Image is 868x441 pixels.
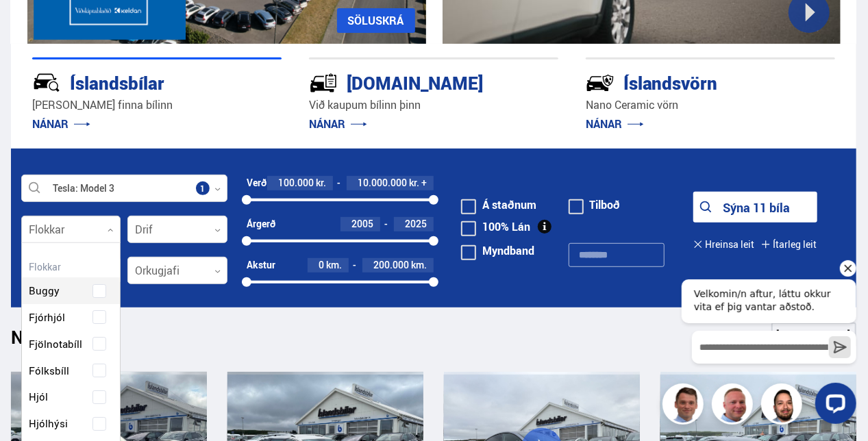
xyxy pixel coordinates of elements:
span: Fólksbíll [29,361,69,381]
img: -Svtn6bYgwAsiwNX.svg [586,68,615,97]
label: Myndband [461,245,534,256]
span: 2005 [351,217,373,230]
a: NÁNAR [32,116,90,131]
a: NÁNAR [586,116,644,131]
span: Hjól [29,387,48,407]
button: Ítarleg leit [761,229,817,260]
label: Á staðnum [461,199,536,210]
p: Nano Ceramic vörn [586,97,835,113]
iframe: LiveChat chat widget [671,255,862,435]
img: tr5P-W3DuiFaO7aO.svg [309,68,338,97]
div: Verð [247,177,266,188]
p: [PERSON_NAME] finna bílinn [32,97,282,113]
span: Fjölnotabíll [29,334,82,354]
label: Tilboð [569,199,621,210]
div: Árgerð [247,218,275,229]
a: NÁNAR [309,116,367,131]
img: FbJEzSuNWCJXmdc-.webp [665,386,706,427]
button: Sýna 11 bíla [693,192,817,223]
span: kr. [409,177,419,188]
img: JRvxyua_JYH6wB4c.svg [32,68,61,97]
span: 2025 [405,217,427,230]
span: Buggy [29,281,60,301]
span: km. [411,260,427,270]
span: Hjólhýsi [29,414,68,433]
span: Fjórhjól [29,307,65,327]
span: kr. [316,177,326,188]
span: 200.000 [373,258,409,271]
span: 100.000 [278,176,314,189]
div: [DOMAIN_NAME] [309,70,510,94]
span: 0 [319,258,324,271]
span: 10.000.000 [358,176,407,189]
div: Íslandsbílar [32,70,233,94]
p: Við kaupum bílinn þinn [309,97,558,113]
span: km. [326,260,342,270]
a: SÖLUSKRÁ [337,8,415,33]
span: + [421,177,427,188]
label: 100% Lán [461,221,530,232]
h1: Nýtt á skrá [11,327,121,355]
div: Akstur [247,260,275,270]
button: Hreinsa leit [693,229,754,260]
div: Íslandsvörn [586,70,786,94]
